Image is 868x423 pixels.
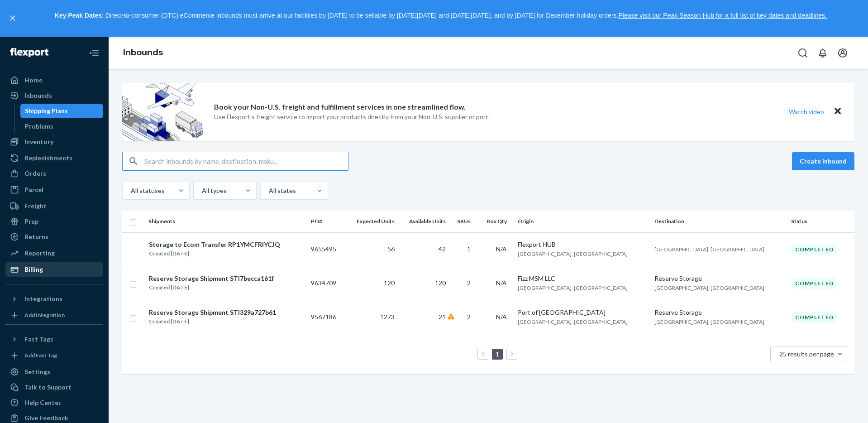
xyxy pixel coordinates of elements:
[5,365,103,379] a: Settings
[518,318,628,325] span: [GEOGRAPHIC_DATA], [GEOGRAPHIC_DATA]
[201,186,202,195] input: All types
[5,262,103,277] a: Billing
[496,313,507,321] span: N/A
[149,240,280,249] div: Storage to Ecom Transfer RP1YMCFRIYCJQ
[5,292,103,306] button: Integrations
[792,152,854,170] button: Create inbound
[449,211,478,232] th: SKUs
[20,6,38,14] span: Chat
[5,135,103,149] a: Inventory
[5,350,103,361] a: Add Fast Tag
[10,48,48,57] img: Flexport logo
[307,300,345,334] td: 9567186
[5,380,103,394] button: Talk to Support
[496,245,507,253] span: N/A
[654,284,764,291] span: [GEOGRAPHIC_DATA], [GEOGRAPHIC_DATA]
[5,310,103,321] a: Add Integration
[8,14,17,23] button: close,
[22,8,860,24] p: : Direct-to-consumer (DTC) eCommerce inbounds must arrive at our facilities by [DATE] to be sella...
[24,383,72,392] div: Talk to Support
[5,151,103,165] a: Replenishments
[145,211,307,232] th: Shipments
[24,265,43,274] div: Billing
[791,312,838,323] div: Completed
[24,335,53,344] div: Fast Tags
[494,350,501,358] a: Page 1 is your current page
[496,279,507,287] span: N/A
[307,232,345,266] td: 9655495
[149,249,280,258] div: Created [DATE]
[24,169,46,178] div: Orders
[20,119,104,134] a: Problems
[518,284,628,291] span: [GEOGRAPHIC_DATA], [GEOGRAPHIC_DATA]
[654,274,784,283] div: Reserve Storage
[654,308,784,317] div: Reserve Storage
[149,308,276,317] div: Reserve Storage Shipment STI329a727b61
[5,246,103,260] a: Reporting
[24,367,50,376] div: Settings
[116,40,170,66] ol: breadcrumbs
[149,274,274,283] div: Reserve Storage Shipment STI7becca161f
[24,202,47,211] div: Freight
[25,122,53,131] div: Problems
[307,211,345,232] th: PO#
[518,308,647,317] div: Port of [GEOGRAPHIC_DATA]
[518,240,647,249] div: Flexport HUB
[467,313,471,321] span: 2
[5,166,103,181] a: Orders
[618,12,827,19] a: Please visit our Peak Season Hub for a full list of key dates and deadlines.
[24,413,68,423] div: Give Feedback
[149,317,276,326] div: Created [DATE]
[20,104,104,118] a: Shipping Plans
[787,211,854,232] th: Status
[24,91,52,100] div: Inbounds
[5,214,103,229] a: Prep
[791,244,838,255] div: Completed
[478,211,514,232] th: Box Qty
[24,249,55,258] div: Reporting
[345,211,398,232] th: Expected Units
[467,279,471,287] span: 2
[214,102,466,112] p: Book your Non-U.S. freight and fulfillment services in one streamlined flow.
[24,398,61,407] div: Help Center
[783,105,830,118] button: Watch video
[25,106,68,115] div: Shipping Plans
[130,186,131,195] input: All statuses
[24,185,43,194] div: Parcel
[149,283,274,292] div: Created [DATE]
[24,217,38,226] div: Prep
[24,311,65,319] div: Add Integration
[24,232,48,241] div: Returns
[214,112,490,121] p: Use Flexport’s freight service to import your products directly from your Non-U.S. supplier or port.
[654,318,764,325] span: [GEOGRAPHIC_DATA], [GEOGRAPHIC_DATA]
[791,278,838,289] div: Completed
[85,44,103,62] button: Close Navigation
[794,44,812,62] button: Open Search Box
[123,48,163,58] a: Inbounds
[384,279,395,287] span: 120
[24,351,57,359] div: Add Fast Tag
[24,137,53,146] div: Inventory
[518,274,647,283] div: Fizz MSM LLC
[398,211,449,232] th: Available Units
[5,332,103,346] button: Fast Tags
[439,313,446,321] span: 21
[814,44,832,62] button: Open notifications
[5,395,103,410] a: Help Center
[55,12,102,19] strong: Key Peak Dates
[5,73,103,87] a: Home
[518,250,628,257] span: [GEOGRAPHIC_DATA], [GEOGRAPHIC_DATA]
[24,294,62,303] div: Integrations
[514,211,651,232] th: Origin
[654,246,764,253] span: [GEOGRAPHIC_DATA], [GEOGRAPHIC_DATA]
[467,245,471,253] span: 1
[144,152,348,170] input: Search inbounds by name, destination, msku...
[24,76,43,85] div: Home
[439,245,446,253] span: 42
[24,154,72,163] div: Replenishments
[435,279,446,287] span: 120
[307,266,345,300] td: 9634709
[268,186,269,195] input: All states
[651,211,787,232] th: Destination
[387,245,395,253] span: 56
